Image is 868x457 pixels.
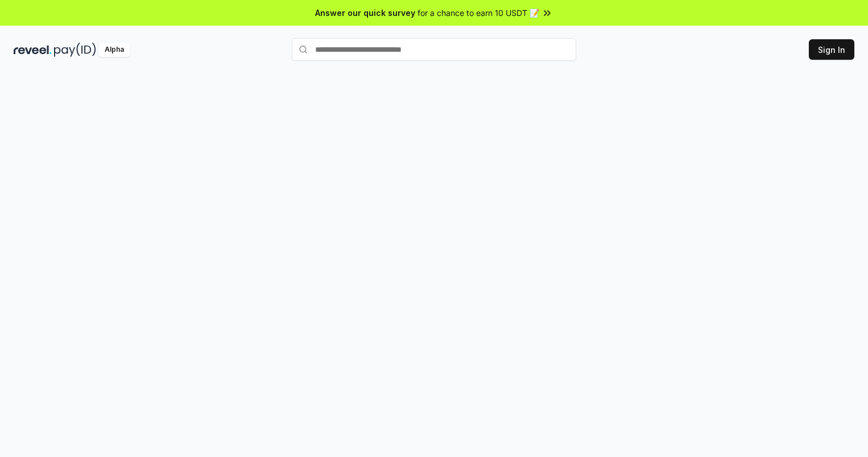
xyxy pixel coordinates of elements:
span: Answer our quick survey [315,7,415,19]
div: Alpha [98,43,130,57]
span: for a chance to earn 10 USDT 📝 [418,7,539,19]
img: pay_id [54,43,96,57]
img: reveel_dark [14,43,52,57]
button: Sign In [809,39,854,60]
